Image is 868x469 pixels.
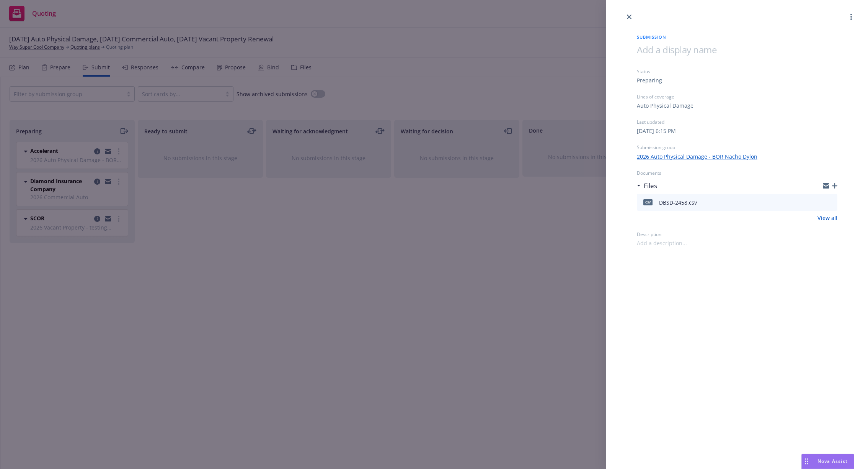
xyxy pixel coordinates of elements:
[801,454,854,469] button: Nova Assist
[637,170,837,176] div: Documents
[644,181,657,191] h3: Files
[802,454,811,469] div: Drag to move
[625,12,634,21] a: close
[827,198,834,207] button: preview file
[637,127,676,135] div: [DATE] 6:15 PM
[817,214,837,222] a: View all
[643,199,653,205] span: csv
[637,153,757,161] a: 2026 Auto Physical Damage - BOR Nacho Dylon
[637,34,837,40] span: Submission
[637,181,657,191] div: Files
[637,68,837,75] div: Status
[817,458,848,464] span: Nova Assist
[637,231,837,238] div: Description
[847,12,856,21] a: more
[637,144,837,151] div: Submission group
[637,93,837,100] div: Lines of coverage
[637,102,693,110] div: Auto Physical Damage
[815,198,821,207] button: download file
[637,76,662,84] div: Preparing
[659,198,697,207] div: DBSD-2458.csv
[637,119,837,125] div: Last updated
